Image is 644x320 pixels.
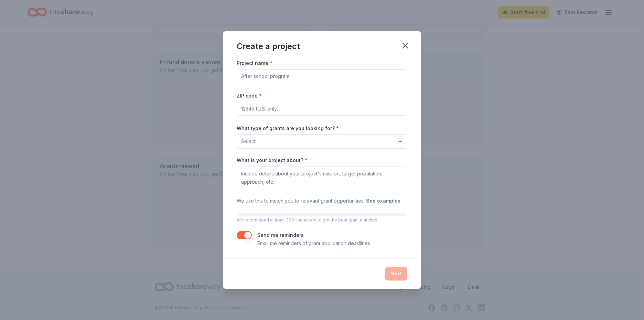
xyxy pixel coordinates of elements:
[257,239,370,248] p: Email me reminders of grant application deadlines
[237,125,339,132] label: What type of grants are you looking for?
[237,217,407,223] p: We recommend at least 300 characters to get the best grant matches.
[237,134,407,149] button: Select
[241,137,256,146] span: Select
[237,102,407,116] input: 12345 (U.S. only)
[237,41,300,52] div: Create a project
[366,197,400,205] button: See examples
[237,157,308,164] label: What is your project about?
[237,60,272,67] label: Project name
[237,92,262,99] label: ZIP code
[257,232,304,238] label: Send me reminders
[237,69,407,83] input: After school program
[237,198,400,204] span: We use this to match you to relevant grant opportunities.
